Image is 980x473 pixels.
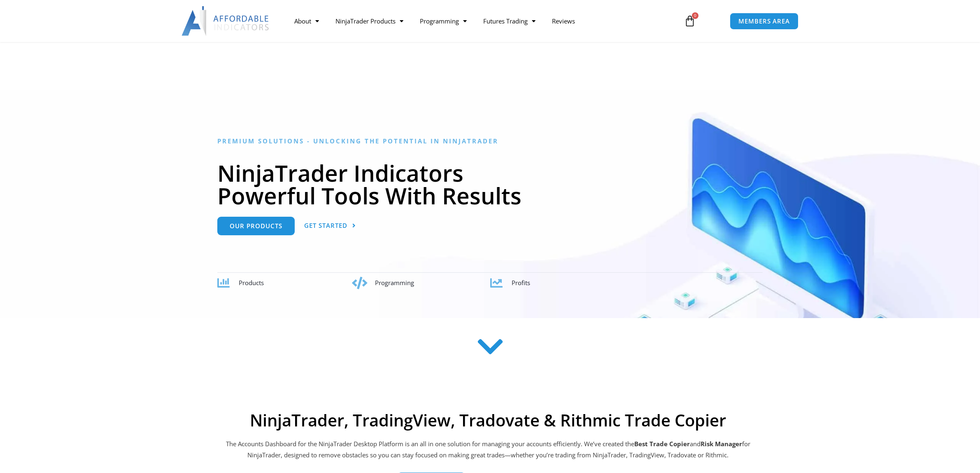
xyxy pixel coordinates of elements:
strong: Risk Manager [701,440,742,448]
h1: NinjaTrader Indicators Powerful Tools With Results [217,162,763,207]
a: Our Products [217,217,295,235]
span: Get Started [304,222,347,229]
a: MEMBERS AREA [730,13,798,30]
a: Reviews [544,12,583,30]
a: Get Started [304,217,356,235]
a: NinjaTrader Products [327,12,412,30]
b: Best Trade Copier [634,440,690,448]
h2: NinjaTrader, TradingView, Tradovate & Rithmic Trade Copier [225,410,752,430]
a: Futures Trading [475,12,544,30]
span: 0 [692,12,698,19]
span: Products [239,279,264,287]
img: LogoAI | Affordable Indicators – NinjaTrader [182,6,270,36]
a: Programming [412,12,475,30]
span: MEMBERS AREA [738,18,790,24]
span: Profits [512,279,530,287]
a: About [286,12,327,30]
h6: Premium Solutions - Unlocking the Potential in NinjaTrader [217,137,763,145]
span: Programming [375,279,414,287]
a: 0 [672,9,708,33]
span: Our Products [230,223,282,229]
nav: Menu [286,12,675,30]
p: The Accounts Dashboard for the NinjaTrader Desktop Platform is an all in one solution for managin... [225,438,752,461]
